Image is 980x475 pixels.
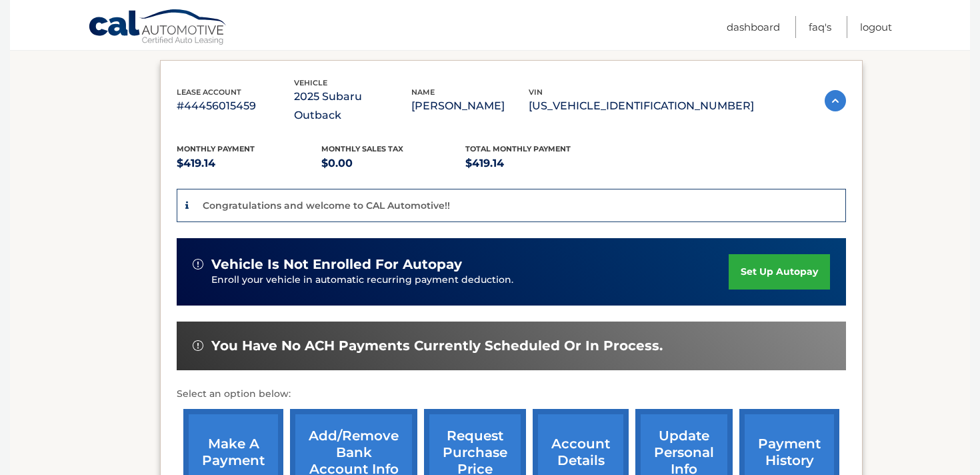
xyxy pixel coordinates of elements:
[177,154,321,173] p: $419.14
[211,273,729,288] p: Enroll your vehicle in automatic recurring payment deduction.
[321,144,403,153] span: Monthly sales Tax
[177,87,241,97] span: lease account
[411,87,435,97] span: name
[825,90,846,111] img: accordion-active.svg
[321,154,466,173] p: $0.00
[177,97,294,115] p: #44456015459
[809,16,831,38] a: FAQ's
[529,97,754,115] p: [US_VEHICLE_IDENTIFICATION_NUMBER]
[860,16,892,38] a: Logout
[211,256,462,273] span: vehicle is not enrolled for autopay
[411,97,529,115] p: [PERSON_NAME]
[294,78,327,87] span: vehicle
[211,338,663,354] span: You have no ACH payments currently scheduled or in process.
[203,199,450,211] p: Congratulations and welcome to CAL Automotive!!
[88,9,228,47] a: Cal Automotive
[529,87,543,97] span: vin
[465,144,571,153] span: Total Monthly Payment
[294,87,411,125] p: 2025 Subaru Outback
[727,16,780,38] a: Dashboard
[729,254,830,290] a: set up autopay
[193,340,203,351] img: alert-white.svg
[465,154,610,173] p: $419.14
[193,259,203,270] img: alert-white.svg
[177,144,255,153] span: Monthly Payment
[177,386,846,402] p: Select an option below:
